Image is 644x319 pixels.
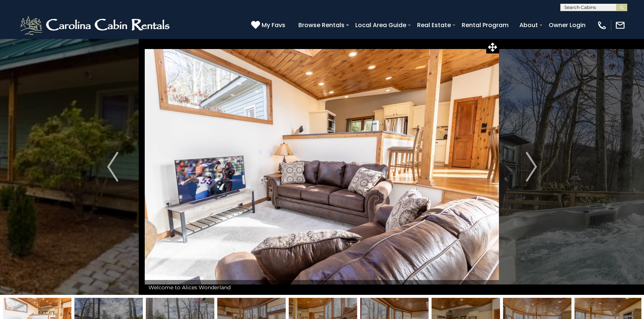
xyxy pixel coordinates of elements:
[516,19,542,32] a: About
[545,19,589,32] a: Owner Login
[81,39,145,295] button: Previous
[615,20,625,30] img: mail-regular-white.png
[262,20,285,30] span: My Favs
[19,14,173,36] img: White-1-2.png
[352,19,410,32] a: Local Area Guide
[597,20,607,30] img: phone-regular-white.png
[145,280,499,295] div: Welcome to Alices Wonderland
[107,152,118,182] img: arrow
[295,19,348,32] a: Browse Rentals
[499,39,563,295] button: Next
[413,19,455,32] a: Real Estate
[526,152,537,182] img: arrow
[458,19,512,32] a: Rental Program
[251,20,287,30] a: My Favs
